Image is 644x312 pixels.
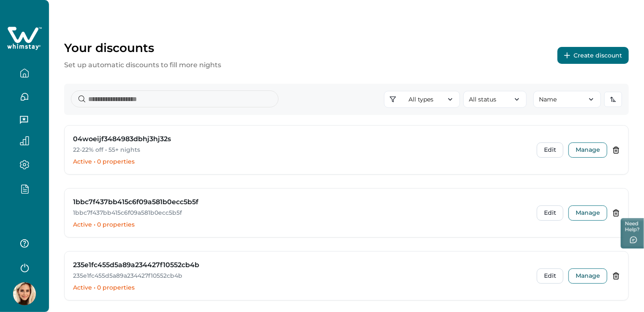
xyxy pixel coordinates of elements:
[64,60,221,70] p: Set up automatic discounts to fill more nights
[73,197,198,207] h3: 1bbc7f437bb415c6f09a581b0ecc5b5f
[73,158,527,166] p: Active • 0 properties
[537,142,563,158] button: Edit
[568,268,607,284] button: Manage
[13,282,36,305] img: Whimstay Host
[73,146,527,154] p: 22-22% off • 55+ nights
[537,268,563,284] button: Edit
[568,205,607,221] button: Manage
[73,221,527,229] p: Active • 0 properties
[64,41,221,55] p: Your discounts
[73,272,527,280] p: 235e1fc455d5a89a234427f10552cb4b
[73,209,527,217] p: 1bbc7f437bb415c6f09a581b0ecc5b5f
[73,260,199,270] h3: 235e1fc455d5a89a234427f10552cb4b
[557,47,629,64] button: Create discount
[568,142,607,158] button: Manage
[73,134,171,144] h3: 04woeijf3484983dbhj3hj32s
[73,284,527,292] p: Active • 0 properties
[537,205,563,221] button: Edit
